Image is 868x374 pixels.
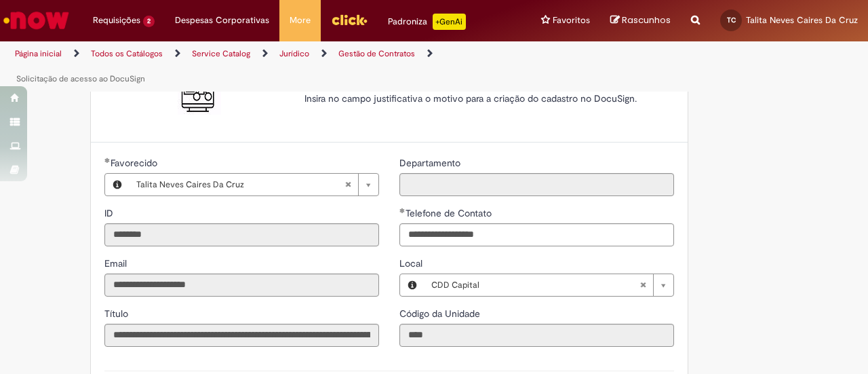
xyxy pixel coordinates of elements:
[104,207,116,219] span: Somente leitura - ID
[143,16,155,27] span: 2
[104,324,379,347] input: Título
[104,307,131,320] label: Somente leitura - Título
[399,307,483,320] label: Somente leitura - Código da Unidade
[290,14,311,27] span: More
[130,174,378,195] a: Talita Neves Caires Da CruzLimpar campo Favorecido
[279,48,309,59] a: Jurídico
[175,14,269,27] span: Despesas Corporativas
[91,48,163,59] a: Todos os Catálogos
[104,257,130,269] span: Somente leitura - Email
[727,16,736,24] span: TC
[399,307,483,320] span: Somente leitura - Código da Unidade
[399,223,674,246] input: Telefone de Contato
[16,73,145,84] a: Solicitação de acesso ao DocuSign
[104,257,130,270] label: Somente leitura - Email
[136,174,344,195] span: Talita Neves Caires Da Cruz
[622,14,671,26] span: Rascunhos
[553,14,590,27] span: Favoritos
[399,257,425,269] span: Local
[104,206,116,220] label: Somente leitura - ID
[304,92,664,105] p: Insira no campo justificativa o motivo para a criação do cadastro no DocuSign.
[433,14,466,30] p: +GenAi
[15,48,62,59] a: Página inicial
[431,274,639,296] span: CDD Capital
[399,156,463,170] label: Somente leitura - Departamento
[104,223,379,246] input: ID
[105,174,130,195] button: Favorecido, Visualizar este registro Talita Neves Caires Da Cruz
[399,157,463,169] span: Somente leitura - Departamento
[331,10,368,30] img: click_logo_yellow_360x200.png
[338,174,358,195] abbr: Limpar campo Favorecido
[610,14,671,27] a: Rascunhos
[399,173,674,196] input: Departamento
[1,7,71,34] img: ServiceNow
[746,14,858,26] span: Talita Neves Caires Da Cruz
[178,71,221,115] img: Solicitação de acesso ao DocuSign
[406,207,494,219] span: Telefone de Contato
[104,307,131,320] span: Somente leitura - Título
[400,274,425,296] button: Local, Visualizar este registro CDD Capital
[425,274,673,296] a: CDD CapitalLimpar campo Local
[111,157,160,169] span: Necessários - Favorecido
[104,274,379,297] input: Email
[399,324,674,347] input: Código da Unidade
[633,274,653,296] abbr: Limpar campo Local
[93,14,140,27] span: Requisições
[10,41,568,92] ul: Trilhas de página
[104,157,111,163] span: Obrigatório Preenchido
[338,48,415,59] a: Gestão de Contratos
[399,208,406,213] span: Obrigatório Preenchido
[192,48,250,59] a: Service Catalog
[388,14,466,30] div: Padroniza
